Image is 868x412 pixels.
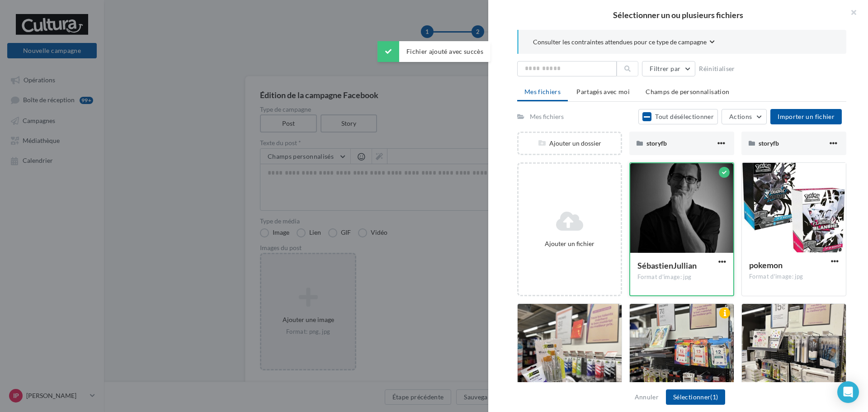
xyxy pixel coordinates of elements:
span: Actions [729,113,752,120]
span: Consulter les contraintes attendues pour ce type de campagne [533,38,707,47]
button: Actions [722,109,767,124]
div: Ajouter un fichier [522,239,617,248]
button: Sélectionner(1) [666,389,725,405]
span: (1) [710,393,718,401]
button: Consulter les contraintes attendues pour ce type de campagne [533,37,715,48]
span: Champs de personnalisation [646,88,729,95]
div: Ajouter un dossier [519,139,621,148]
div: Format d'image: jpg [637,273,726,281]
div: Fichier ajouté avec succès [377,41,491,62]
span: storyfb [646,139,667,147]
button: Annuler [631,392,662,403]
div: Mes fichiers [530,112,564,121]
span: pokemon [749,260,783,270]
div: Open Intercom Messenger [837,381,859,403]
span: Mes fichiers [524,88,561,95]
button: Filtrer par [642,61,695,76]
h2: Sélectionner un ou plusieurs fichiers [503,11,854,19]
span: Importer un fichier [778,113,835,120]
span: storyfb [759,139,779,147]
button: Réinitialiser [695,63,739,74]
span: SébastienJullian [637,260,697,270]
button: Importer un fichier [770,109,842,124]
button: Tout désélectionner [638,109,718,124]
div: Format d'image: jpg [749,273,839,281]
span: Partagés avec moi [576,88,630,95]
